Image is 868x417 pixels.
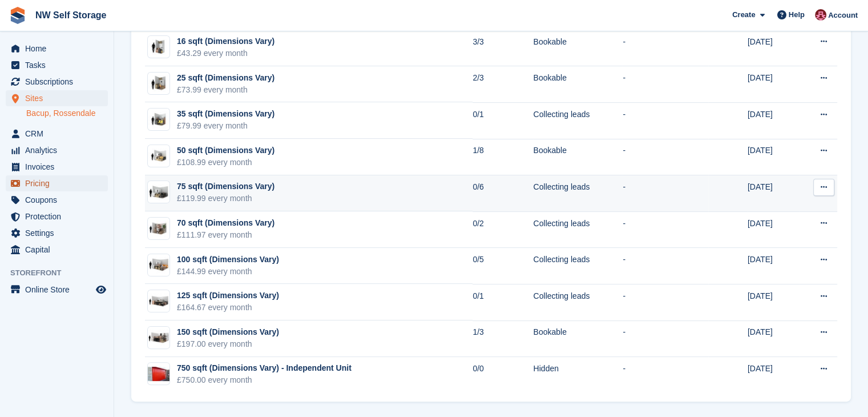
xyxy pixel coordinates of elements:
div: 16 sqft (Dimensions Vary) [177,35,274,47]
a: menu [6,90,108,106]
td: - [623,139,708,175]
td: 1/3 [473,320,533,357]
div: 70 sqft (Dimensions Vary) [177,217,274,229]
td: Hidden [534,357,623,393]
img: 75-sqft-unit.jpg [148,184,169,201]
img: 150-sqft-unit.jpg [148,330,169,346]
td: [DATE] [748,248,800,284]
td: 0/1 [473,102,533,139]
span: Create [732,9,755,21]
td: - [623,357,708,393]
td: - [623,284,708,320]
td: Collecting leads [534,248,623,284]
td: Collecting leads [534,175,623,212]
img: P1060894.JPG [148,367,169,382]
td: [DATE] [748,320,800,357]
a: menu [6,225,108,241]
td: 0/1 [473,284,533,320]
a: menu [6,209,108,224]
span: Analytics [25,142,94,158]
a: menu [6,242,108,258]
img: 64-sqft-unit.jpg [148,220,169,237]
div: 35 sqft (Dimensions Vary) [177,108,274,120]
td: - [623,211,708,248]
td: Bookable [534,139,623,175]
a: Bacup, Rossendale [26,108,108,119]
span: Pricing [25,175,94,191]
td: - [623,175,708,212]
td: [DATE] [748,357,800,393]
div: £111.97 every month [177,229,274,241]
td: 0/5 [473,248,533,284]
td: [DATE] [748,30,800,66]
div: £144.99 every month [177,266,279,278]
img: 100-sqft-unit.jpg [148,256,169,273]
div: £164.67 every month [177,302,279,314]
img: stora-icon-8386f47178a22dfd0bd8f6a31ec36ba5ce8667c1dd55bd0f319d3a0aa187defe.svg [9,7,26,24]
a: menu [6,126,108,142]
td: 0/2 [473,211,533,248]
div: 125 sqft (Dimensions Vary) [177,290,279,302]
a: NW Self Storage [31,6,111,25]
img: 15-sqft-unit.jpg [148,39,169,55]
span: Protection [25,209,94,224]
span: Help [789,9,805,21]
a: menu [6,57,108,73]
span: Account [828,10,858,21]
td: Collecting leads [534,211,623,248]
td: [DATE] [748,102,800,139]
a: menu [6,192,108,208]
td: 2/3 [473,66,533,103]
td: - [623,66,708,103]
div: 100 sqft (Dimensions Vary) [177,254,279,266]
img: 50-sqft-unit.jpg [148,148,169,165]
a: menu [6,175,108,191]
div: 75 sqft (Dimensions Vary) [177,181,274,193]
td: 0/0 [473,357,533,393]
div: £108.99 every month [177,157,274,169]
td: [DATE] [748,139,800,175]
td: 0/6 [473,175,533,212]
td: Bookable [534,30,623,66]
td: [DATE] [748,284,800,320]
a: menu [6,41,108,57]
div: 25 sqft (Dimensions Vary) [177,72,274,84]
td: Bookable [534,320,623,357]
td: - [623,102,708,139]
td: 1/8 [473,139,533,175]
div: £43.29 every month [177,47,274,59]
span: Subscriptions [25,74,94,90]
div: £197.00 every month [177,338,279,350]
span: Settings [25,225,94,241]
span: Tasks [25,57,94,73]
img: 25-sqft-unit.jpg [148,75,169,91]
div: 150 sqft (Dimensions Vary) [177,326,279,338]
span: Sites [25,90,94,106]
span: Capital [25,242,94,258]
span: Home [25,41,94,57]
a: menu [6,74,108,90]
div: 50 sqft (Dimensions Vary) [177,145,274,157]
span: Invoices [25,159,94,175]
div: £79.99 every month [177,120,274,132]
a: menu [6,159,108,175]
img: 35-sqft-unit.jpg [148,111,169,128]
td: - [623,320,708,357]
div: £119.99 every month [177,193,274,205]
div: 750 sqft (Dimensions Vary) - Independent Unit [177,362,352,374]
span: CRM [25,126,94,142]
div: £73.99 every month [177,84,274,96]
td: Bookable [534,66,623,103]
td: [DATE] [748,66,800,103]
td: Collecting leads [534,284,623,320]
span: Storefront [10,267,114,279]
a: menu [6,282,108,298]
a: Preview store [94,283,108,296]
img: 125-sqft-unit.jpg [148,293,169,310]
td: Collecting leads [534,102,623,139]
div: £750.00 every month [177,374,352,386]
img: Josh Vines [815,9,826,21]
td: [DATE] [748,211,800,248]
td: - [623,30,708,66]
td: [DATE] [748,175,800,212]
